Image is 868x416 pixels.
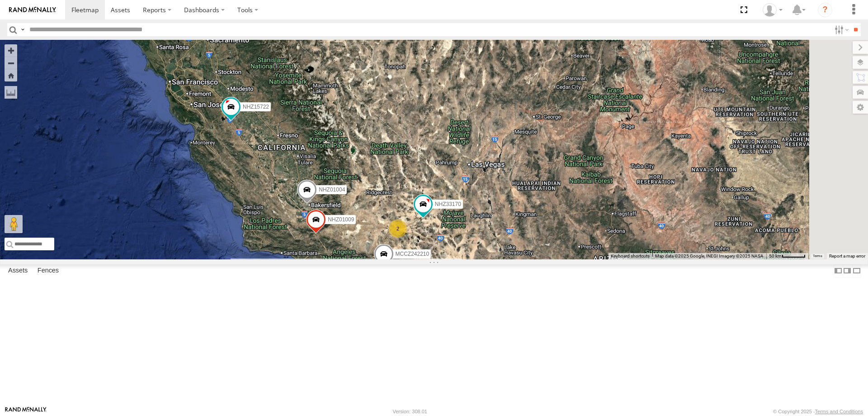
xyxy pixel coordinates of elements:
div: © Copyright 2025 - [773,409,863,414]
span: NHZ33170 [435,201,461,207]
span: 50 km [769,253,782,258]
label: Fences [33,264,63,277]
label: Hide Summary Table [852,264,861,277]
span: NHZ01004 [319,186,345,193]
span: NHZ15722 [243,104,269,110]
span: NHZ01009 [328,216,354,223]
div: Zulema McIntosch [759,3,786,17]
label: Measure [5,86,17,99]
label: Assets [4,264,32,277]
a: Terms (opens in new tab) [813,254,822,258]
label: Search Filter Options [831,23,850,36]
label: Dock Summary Table to the Right [843,264,852,277]
img: rand-logo.svg [9,7,56,13]
button: Drag Pegman onto the map to open Street View [5,215,23,233]
i: ? [818,3,832,17]
button: Keyboard shortcuts [611,253,650,259]
label: Map Settings [853,101,868,114]
button: Zoom out [5,57,17,69]
label: Dock Summary Table to the Left [834,264,843,277]
div: 2 [389,220,407,238]
span: Map data ©2025 Google, INEGI Imagery ©2025 NASA [655,253,764,258]
label: Search Query [19,23,26,36]
button: Map Scale: 50 km per 49 pixels [766,253,808,259]
div: Version: 308.01 [393,409,427,414]
button: Zoom Home [5,69,17,81]
a: Visit our Website [5,407,47,416]
a: Report a map error [829,253,865,258]
button: Zoom in [5,44,17,57]
a: Terms and Conditions [815,409,863,414]
span: MCCZ242210 [396,251,429,257]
